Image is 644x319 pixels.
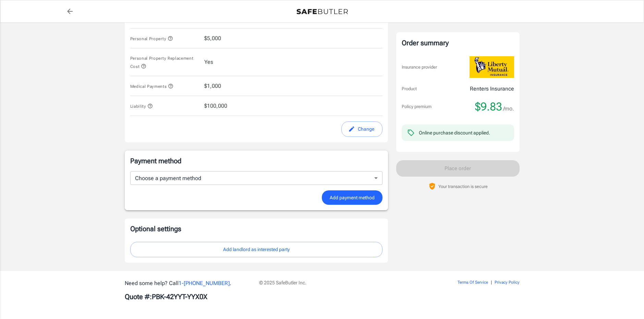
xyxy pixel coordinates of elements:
p: Need some help? Call . [125,279,251,287]
span: $1,000 [204,82,221,90]
a: back to quotes [63,4,77,18]
button: Personal Property [130,34,173,43]
span: | [491,280,492,285]
span: Personal Property [130,36,173,41]
img: Liberty Mutual [470,56,514,78]
p: Policy premium [402,103,432,110]
p: Your transaction is secure [438,183,488,190]
span: Add payment method [330,193,375,202]
button: Liability [130,102,153,110]
span: $100,000 [204,102,227,110]
button: Add landlord as interested party [130,242,382,257]
p: Renters Insurance [470,85,514,93]
span: Medical Payments [130,84,174,89]
div: Order summary [402,38,514,48]
div: Online purchase discount applied. [419,129,490,136]
a: Terms Of Service [458,280,488,285]
img: Back to quotes [296,9,348,14]
span: Yes [204,58,213,66]
a: Privacy Policy [495,280,520,285]
span: $5,000 [204,34,221,43]
span: Liability [130,104,153,109]
a: 1-[PHONE_NUMBER] [179,280,230,286]
span: $9.83 [475,100,502,114]
b: Quote #: PBK-42YYT-YYX0X [125,293,207,301]
span: Personal Property Replacement Cost [130,56,194,69]
button: Medical Payments [130,82,174,90]
p: © 2025 SafeButler Inc. [259,279,419,286]
button: Add payment method [322,190,382,205]
button: edit [341,121,382,137]
p: Optional settings [130,224,382,234]
p: Product [402,85,417,92]
p: Payment method [130,156,382,166]
p: Insurance provider [402,64,437,71]
span: /mo. [503,104,514,114]
button: Personal Property Replacement Cost [130,54,199,70]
